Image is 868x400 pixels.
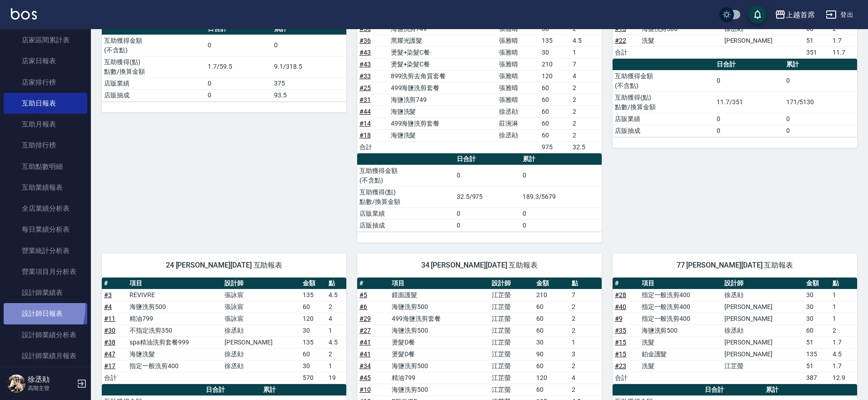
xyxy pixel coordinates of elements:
[639,289,722,301] td: 指定一般洗剪400
[520,208,602,219] td: 0
[454,219,520,231] td: 0
[4,177,87,198] a: 互助業績報表
[389,82,497,94] td: 499海鹽洗剪套餐
[272,89,346,101] td: 93.5
[830,360,857,372] td: 1.7
[326,324,346,336] td: 1
[570,35,602,46] td: 4.5
[639,313,722,324] td: 指定一般洗剪400
[389,46,497,58] td: 燙髮+染髮C餐
[326,301,346,313] td: 2
[830,46,857,58] td: 11.7
[534,336,569,348] td: 30
[4,282,87,303] a: 設計師業績表
[569,360,602,372] td: 2
[613,278,639,289] th: #
[639,348,722,360] td: 鉑金護髮
[615,37,626,44] a: #22
[714,113,783,125] td: 0
[569,336,602,348] td: 1
[222,360,301,372] td: 徐丞勛
[28,375,74,384] h5: 徐丞勛
[804,313,831,324] td: 30
[389,313,489,324] td: 499海鹽洗剪套餐
[205,56,272,77] td: 1.7/59.5
[326,348,346,360] td: 2
[830,278,857,289] th: 點
[102,89,205,101] td: 店販抽成
[804,336,831,348] td: 51
[830,372,857,384] td: 12.9
[4,198,87,219] a: 全店業績分析表
[570,82,602,94] td: 2
[722,278,804,289] th: 設計師
[359,362,371,370] a: #34
[830,289,857,301] td: 1
[520,153,602,165] th: 累計
[127,301,222,313] td: 海鹽洗剪500
[102,77,205,89] td: 店販業績
[127,360,222,372] td: 指定一般洗剪400
[326,313,346,324] td: 4
[534,313,569,324] td: 60
[615,350,626,358] a: #15
[520,219,602,231] td: 0
[570,106,602,117] td: 2
[786,9,815,20] div: 上越首席
[615,303,626,310] a: #40
[272,77,346,89] td: 375
[454,186,520,208] td: 32.5/975
[615,327,626,334] a: #35
[357,141,389,153] td: 合計
[539,94,571,106] td: 60
[489,301,534,313] td: 江芷螢
[326,372,346,384] td: 19
[497,82,539,94] td: 張雅晴
[389,301,489,313] td: 海鹽洗剪500
[127,289,222,301] td: REVIVRE
[4,240,87,261] a: 營業統計分析表
[520,186,602,208] td: 189.3/5679
[4,93,87,114] a: 互助日報表
[222,348,301,360] td: 徐丞勛
[127,348,222,360] td: 海鹽洗髮
[784,125,857,137] td: 0
[534,384,569,395] td: 60
[102,35,205,56] td: 互助獲得金額 (不含點)
[4,366,87,387] a: 設計師抽成報表
[804,35,831,46] td: 51
[539,106,571,117] td: 60
[497,106,539,117] td: 徐丞勛
[539,58,571,70] td: 210
[204,384,260,396] th: 日合計
[389,348,489,360] td: 燙髮D餐
[4,135,87,156] a: 互助排行榜
[357,219,454,231] td: 店販抽成
[389,372,489,384] td: 精油799
[714,70,783,91] td: 0
[804,324,831,336] td: 60
[389,324,489,336] td: 海鹽洗剪500
[784,113,857,125] td: 0
[615,291,626,299] a: #28
[359,61,371,68] a: #43
[104,315,115,322] a: #11
[300,372,326,384] td: 570
[359,25,371,32] a: #36
[4,261,87,282] a: 營業項目月分析表
[389,58,497,70] td: 燙髮+染髮C餐
[539,141,571,153] td: 975
[569,384,602,395] td: 2
[830,301,857,313] td: 1
[300,336,326,348] td: 135
[639,336,722,348] td: 洗髮
[389,336,489,348] td: 燙髮D餐
[205,35,272,56] td: 0
[489,372,534,384] td: 江芷螢
[454,208,520,219] td: 0
[539,117,571,129] td: 60
[102,278,346,384] table: a dense table
[261,384,346,396] th: 累計
[127,313,222,324] td: 精油799
[520,165,602,186] td: 0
